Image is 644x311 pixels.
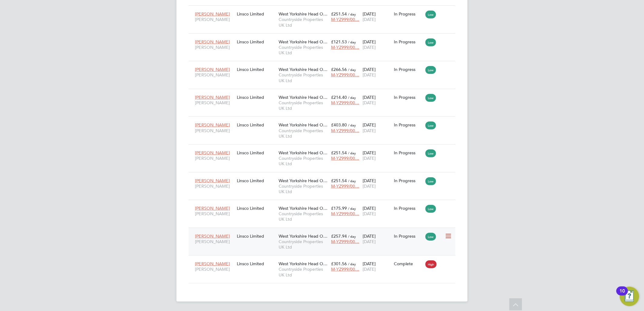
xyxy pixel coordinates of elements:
[235,36,277,48] div: Linsco Limited
[279,72,328,83] span: Countryside Properties UK Ltd
[195,206,230,211] span: [PERSON_NAME]
[331,155,359,161] span: M-YZ999/00…
[193,202,455,207] a: [PERSON_NAME][PERSON_NAME]Linsco LimitedWest Yorkshire Head O…Countryside Properties UK Ltd£175.9...
[193,175,455,180] a: [PERSON_NAME][PERSON_NAME]Linsco LimitedWest Yorkshire Head O…Countryside Properties UK Ltd£251.5...
[348,179,356,183] span: / day
[394,206,423,211] div: In Progress
[279,11,327,17] span: West Yorkshire Head O…
[361,8,393,25] div: [DATE]
[331,183,359,189] span: M-YZ999/00…
[193,258,455,263] a: [PERSON_NAME][PERSON_NAME]Linsco LimitedWest Yorkshire Head O…Countryside Properties UK Ltd£301.5...
[279,95,327,100] span: West Yorkshire Head O…
[195,239,234,244] span: [PERSON_NAME]
[279,211,328,222] span: Countryside Properties UK Ltd
[279,261,327,266] span: West Yorkshire Head O…
[363,100,376,105] span: [DATE]
[331,128,359,133] span: M-YZ999/00…
[363,211,376,216] span: [DATE]
[193,119,455,124] a: [PERSON_NAME][PERSON_NAME]Linsco LimitedWest Yorkshire Head O…Countryside Properties UK Ltd£403.8...
[331,122,347,128] span: £403.80
[235,202,277,214] div: Linsco Limited
[331,261,347,266] span: £301.56
[235,230,277,242] div: Linsco Limited
[394,233,423,239] div: In Progress
[279,100,328,111] span: Countryside Properties UK Ltd
[279,266,328,277] span: Countryside Properties UK Ltd
[361,230,393,247] div: [DATE]
[425,260,437,268] span: High
[348,262,356,266] span: / day
[279,128,328,139] span: Countryside Properties UK Ltd
[348,206,356,211] span: / day
[361,36,393,53] div: [DATE]
[361,147,393,164] div: [DATE]
[279,239,328,250] span: Countryside Properties UK Ltd
[195,100,234,105] span: [PERSON_NAME]
[235,92,277,103] div: Linsco Limited
[279,233,327,239] span: West Yorkshire Head O…
[331,266,359,272] span: M-YZ999/00…
[279,178,327,183] span: West Yorkshire Head O…
[279,39,327,45] span: West Yorkshire Head O…
[331,178,347,183] span: £251.54
[331,150,347,155] span: £251.54
[361,64,393,81] div: [DATE]
[361,119,393,136] div: [DATE]
[331,95,347,100] span: £214.40
[193,8,455,13] a: [PERSON_NAME][PERSON_NAME]Linsco LimitedWest Yorkshire Head O…Countryside Properties UK Ltd£251.5...
[235,147,277,159] div: Linsco Limited
[425,177,436,185] span: Low
[348,12,356,16] span: / day
[331,239,359,244] span: M-YZ999/00…
[195,261,230,266] span: [PERSON_NAME]
[394,95,423,100] div: In Progress
[195,67,230,72] span: [PERSON_NAME]
[279,17,328,28] span: Countryside Properties UK Ltd
[195,266,234,272] span: [PERSON_NAME]
[195,72,234,78] span: [PERSON_NAME]
[193,91,455,96] a: [PERSON_NAME][PERSON_NAME]Linsco LimitedWest Yorkshire Head O…Countryside Properties UK Ltd£214.4...
[235,258,277,269] div: Linsco Limited
[331,11,347,17] span: £251.54
[331,100,359,105] span: M-YZ999/00…
[394,39,423,45] div: In Progress
[331,17,359,22] span: M-YZ999/00…
[363,128,376,133] span: [DATE]
[425,205,436,213] span: Low
[361,92,393,109] div: [DATE]
[619,291,625,299] div: 10
[195,150,230,155] span: [PERSON_NAME]
[394,122,423,128] div: In Progress
[195,45,234,50] span: [PERSON_NAME]
[279,67,327,72] span: West Yorkshire Head O…
[348,67,356,72] span: / day
[425,149,436,157] span: Low
[361,202,393,219] div: [DATE]
[279,45,328,55] span: Countryside Properties UK Ltd
[425,233,436,241] span: Low
[363,183,376,189] span: [DATE]
[195,183,234,189] span: [PERSON_NAME]
[394,67,423,72] div: In Progress
[394,11,423,17] div: In Progress
[193,63,455,69] a: [PERSON_NAME][PERSON_NAME]Linsco LimitedWest Yorkshire Head O…Countryside Properties UK Ltd£266.5...
[195,11,230,17] span: [PERSON_NAME]
[425,94,436,102] span: Low
[363,72,376,78] span: [DATE]
[363,17,376,22] span: [DATE]
[195,17,234,22] span: [PERSON_NAME]
[363,239,376,244] span: [DATE]
[193,230,455,235] a: [PERSON_NAME][PERSON_NAME]Linsco LimitedWest Yorkshire Head O…Countryside Properties UK Ltd£257.9...
[195,211,234,216] span: [PERSON_NAME]
[195,155,234,161] span: [PERSON_NAME]
[363,45,376,50] span: [DATE]
[195,178,230,183] span: [PERSON_NAME]
[348,151,356,155] span: / day
[195,39,230,45] span: [PERSON_NAME]
[331,233,347,239] span: £257.94
[279,183,328,194] span: Countryside Properties UK Ltd
[279,155,328,166] span: Countryside Properties UK Ltd
[394,150,423,155] div: In Progress
[425,38,436,46] span: Low
[348,95,356,100] span: / day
